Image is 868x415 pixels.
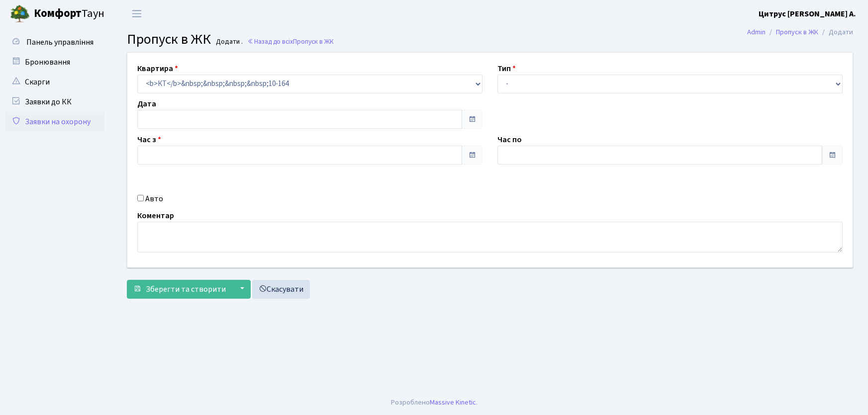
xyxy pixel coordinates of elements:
label: Час з [137,134,161,146]
span: Таун [34,5,104,22]
label: Час по [497,134,522,146]
label: Квартира [137,63,178,75]
div: Розроблено . [391,397,478,408]
a: Admin [747,27,766,37]
a: Панель управління [5,32,104,52]
li: Додати [818,27,853,38]
span: Панель управління [26,37,94,48]
a: Скасувати [252,280,310,299]
label: Авто [145,193,163,205]
b: Цитрус [PERSON_NAME] А. [759,8,856,19]
label: Тип [497,63,516,75]
span: Пропуск в ЖК [293,37,334,46]
a: Заявки на охорону [5,112,104,132]
a: Цитрус [PERSON_NAME] А. [759,8,856,20]
a: Бронювання [5,52,104,72]
b: Комфорт [34,5,82,21]
a: Назад до всіхПропуск в ЖК [247,37,334,46]
a: Заявки до КК [5,92,104,112]
span: Зберегти та створити [146,284,226,295]
button: Зберегти та створити [127,280,232,299]
nav: breadcrumb [732,22,868,43]
label: Дата [137,98,156,110]
a: Пропуск в ЖК [776,27,818,37]
a: Скарги [5,72,104,92]
label: Коментар [137,210,174,222]
button: Переключити навігацію [124,5,149,22]
img: logo.png [10,4,30,24]
small: Додати . [214,38,243,46]
span: Пропуск в ЖК [127,29,211,49]
a: Massive Kinetic [430,397,476,408]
